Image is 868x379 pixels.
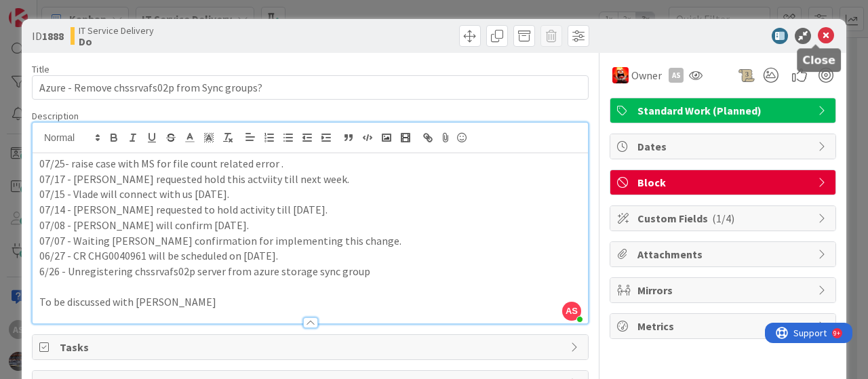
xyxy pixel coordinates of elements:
[39,156,581,172] p: 07/25- raise case with MS for file count related error .
[562,302,581,321] span: AS
[637,138,811,155] span: Dates
[637,210,811,226] span: Custom Fields
[39,294,581,310] p: To be discussed with [PERSON_NAME]
[28,2,62,18] span: Support
[631,67,662,83] span: Owner
[60,339,564,355] span: Tasks
[637,246,811,262] span: Attachments
[42,29,64,43] b: 1888
[32,110,79,122] span: Description
[637,174,811,191] span: Block
[637,102,811,119] span: Standard Work (Planned)
[637,282,811,298] span: Mirrors
[39,202,581,218] p: 07/14 - [PERSON_NAME] requested to hold activity till [DATE].
[39,248,581,264] p: 06/27 - CR CHG0040961 will be scheduled on [DATE].
[32,75,589,100] input: type card name here...
[79,25,154,36] span: IT Service Delivery
[39,218,581,233] p: 07/08 - [PERSON_NAME] will confirm [DATE].
[637,318,811,334] span: Metrics
[612,67,629,83] img: VN
[39,172,581,187] p: 07/17 - [PERSON_NAME] requested hold this actviity till next week.
[32,28,64,44] span: ID
[39,233,581,249] p: 07/07 - Waiting [PERSON_NAME] confirmation for implementing this change.
[79,36,154,47] b: Do
[802,54,835,66] h5: Close
[68,5,75,16] div: 9+
[669,68,684,83] div: AS
[32,63,50,75] label: Title
[39,186,581,202] p: 07/15 - Vlade will connect with us [DATE].
[39,264,581,279] p: 6/26 - Unregistering chssrvafs02p server from azure storage sync group
[712,212,734,225] span: ( 1/4 )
